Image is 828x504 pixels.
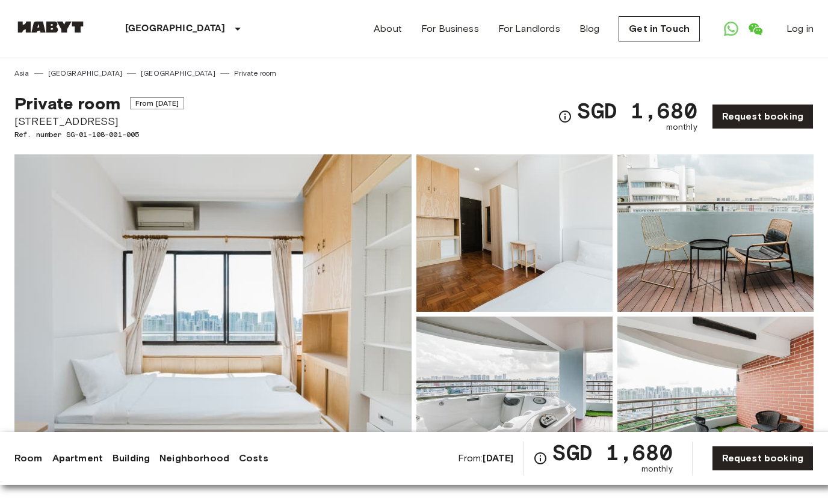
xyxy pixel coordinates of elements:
a: About [374,22,402,36]
a: Request booking [712,104,814,129]
svg: Check cost overview for full price breakdown. Please note that discounts apply to new joiners onl... [533,451,548,466]
a: For Landlords [498,22,560,36]
span: monthly [641,463,673,475]
span: From [DATE] [130,97,185,109]
p: [GEOGRAPHIC_DATA] [125,22,226,36]
a: Costs [239,451,268,466]
span: Private room [14,93,120,114]
a: For Business [421,22,479,36]
img: Picture of unit SG-01-108-001-005 [416,317,613,474]
img: Marketing picture of unit SG-01-108-001-005 [14,154,412,474]
svg: Check cost overview for full price breakdown. Please note that discounts apply to new joiners onl... [558,109,572,124]
a: Get in Touch [619,16,700,41]
a: Private room [234,68,277,79]
a: Asia [14,68,29,79]
a: Building [113,451,150,466]
a: [GEOGRAPHIC_DATA] [48,68,123,79]
span: [STREET_ADDRESS] [14,114,184,129]
a: Open WeChat [743,17,767,41]
a: Open WhatsApp [719,17,743,41]
img: Picture of unit SG-01-108-001-005 [617,317,814,474]
span: From: [458,452,514,465]
a: [GEOGRAPHIC_DATA] [141,68,215,79]
span: SGD 1,680 [577,100,697,121]
span: monthly [666,121,697,133]
img: Picture of unit SG-01-108-001-005 [617,154,814,312]
img: Picture of unit SG-01-108-001-005 [416,154,613,312]
a: Blog [579,22,600,36]
a: Log in [786,22,814,36]
span: SGD 1,680 [552,442,672,463]
img: Habyt [14,21,87,33]
a: Apartment [52,451,103,466]
span: Ref. number SG-01-108-001-005 [14,129,184,140]
b: [DATE] [483,452,513,464]
a: Neighborhood [159,451,229,466]
a: Request booking [712,446,814,471]
a: Room [14,451,43,466]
